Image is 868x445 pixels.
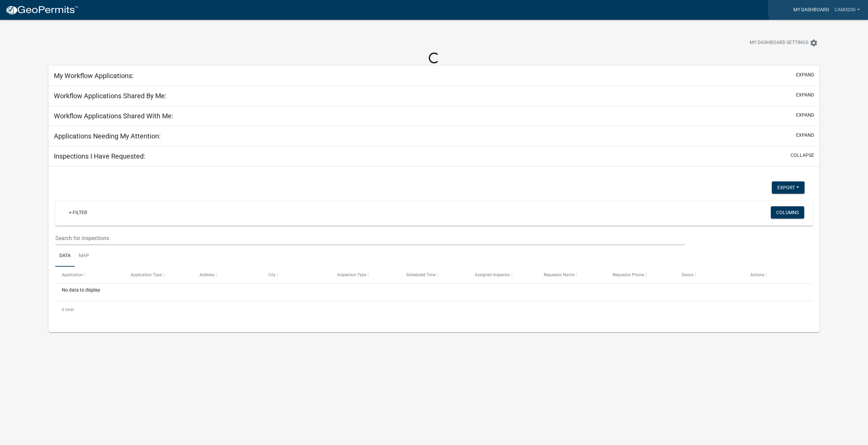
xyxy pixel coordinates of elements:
h5: My Workflow Applications: [54,72,134,80]
datatable-header-cell: Requestor Name [537,267,606,283]
datatable-header-cell: Requestor Phone [606,267,675,283]
div: 0 total [55,301,813,318]
span: Requestor Name [544,272,574,277]
a: Map [75,245,93,267]
a: My Dashboard [791,3,832,16]
a: Data [55,245,75,267]
span: Actions [750,272,764,277]
span: Application Type [131,272,162,277]
span: Address [200,272,215,277]
datatable-header-cell: Assigned Inspector [468,267,537,283]
span: Status [681,272,693,277]
a: Cam3036 [832,3,863,16]
button: expand [796,71,814,78]
datatable-header-cell: Address [193,267,262,283]
button: Export [772,181,805,194]
datatable-header-cell: Scheduled Time [399,267,468,283]
h5: Applications Needing My Attention: [54,132,161,140]
datatable-header-cell: Status [675,267,744,283]
span: Assigned Inspector [475,272,510,277]
i: settings [810,39,818,47]
button: expand [796,112,814,119]
div: No data to display [55,284,813,301]
span: Requestor Phone [613,272,644,277]
h5: Inspections I Have Requested: [54,152,145,160]
h5: Workflow Applications Shared With Me: [54,112,173,120]
div: collapse [48,166,820,332]
datatable-header-cell: Inspection Type [331,267,400,283]
button: expand [796,91,814,99]
h5: Workflow Applications Shared By Me: [54,92,166,100]
span: My Dashboard Settings [750,39,808,47]
datatable-header-cell: Actions [744,267,812,283]
a: + Filter [63,206,93,219]
button: expand [796,132,814,139]
span: Application [62,272,83,277]
input: Search for inspections [55,231,685,245]
datatable-header-cell: City [262,267,331,283]
datatable-header-cell: Application [55,267,124,283]
button: collapse [791,152,814,159]
datatable-header-cell: Application Type [124,267,193,283]
button: My Dashboard Settingssettings [744,36,823,49]
span: Scheduled Time [406,272,436,277]
button: Columns [771,206,804,219]
span: City [268,272,276,277]
span: Inspection Type [337,272,366,277]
